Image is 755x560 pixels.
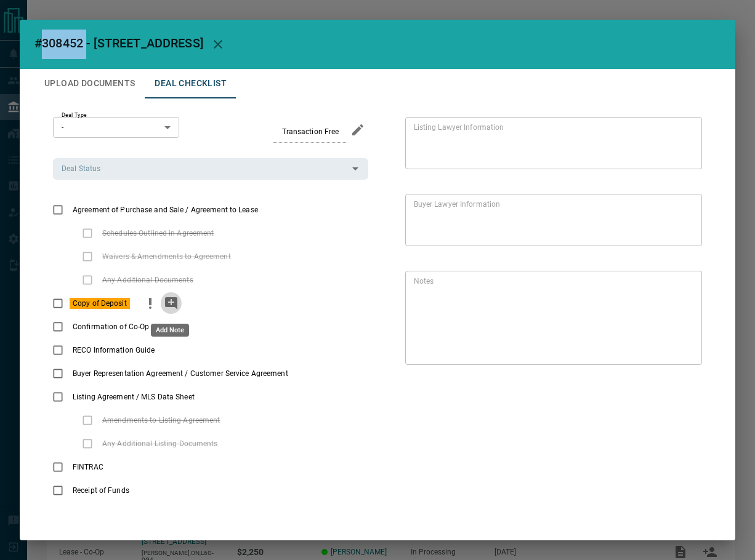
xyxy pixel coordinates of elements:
[145,69,236,98] button: Deal Checklist
[53,117,179,138] div: -
[414,276,688,360] textarea: text field
[70,485,132,496] span: Receipt of Funds
[70,321,152,332] span: Confirmation of Co-Op
[161,292,182,315] button: add note
[70,391,198,402] span: Listing Agreement / MLS Data Sheet
[62,111,87,119] label: Deal Type
[34,69,145,98] button: Upload Documents
[140,292,161,315] button: priority
[70,345,158,356] span: RECO Information Guide
[414,199,688,241] textarea: text field
[99,438,221,449] span: Any Additional Listing Documents
[70,462,107,473] span: FINTRAC
[151,324,189,337] div: Add Note
[347,160,364,177] button: Open
[347,119,368,140] button: edit
[99,415,224,426] span: Amendments to Listing Agreement
[70,298,130,309] span: Copy of Deposit
[34,36,203,50] span: #308452 - [STREET_ADDRESS]
[99,228,217,239] span: Schedules Outlined in Agreement
[99,274,196,286] span: Any Additional Documents
[99,251,234,262] span: Waivers & Amendments to Agreement
[70,368,291,379] span: Buyer Representation Agreement / Customer Service Agreement
[414,122,688,164] textarea: text field
[70,204,261,215] span: Agreement of Purchase and Sale / Agreement to Lease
